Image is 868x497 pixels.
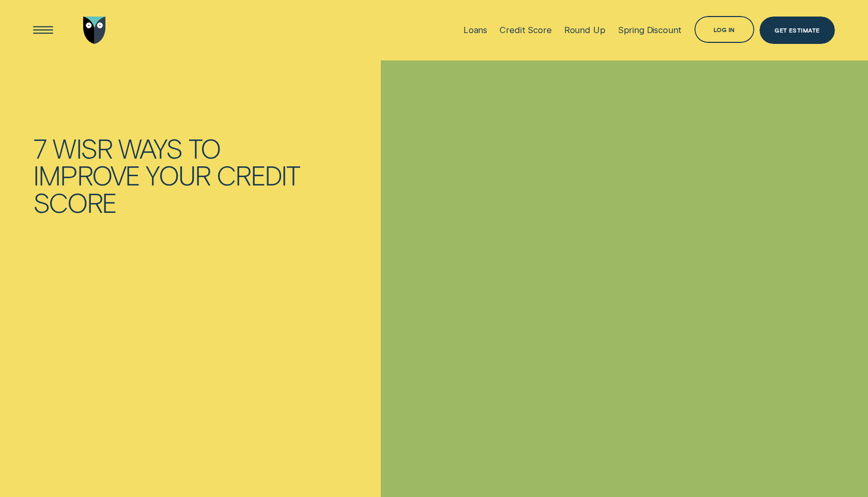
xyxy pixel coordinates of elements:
[500,25,551,35] div: Credit Score
[83,17,106,44] img: Wisr
[694,16,755,43] button: Log in
[564,25,606,35] div: Round Up
[463,25,487,35] div: Loans
[33,135,313,216] h1: 7 Wisr Ways To Improve Your Credit Score
[29,17,57,44] button: Open Menu
[760,17,835,44] a: Get Estimate
[618,25,682,35] div: Spring Discount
